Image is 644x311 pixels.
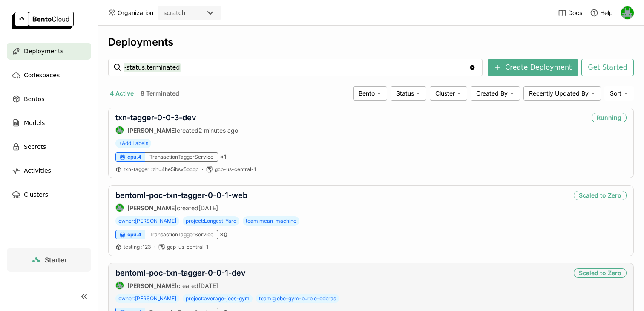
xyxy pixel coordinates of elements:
span: project:average-joes-gym [183,294,253,303]
span: Deployments [24,46,63,56]
span: gcp-us-central-1 [167,244,208,250]
span: Organization [118,9,153,17]
a: testing:123 [124,244,151,250]
span: Bentos [24,94,44,104]
span: : [141,244,142,250]
span: cpu.4 [127,154,141,160]
button: 8 Terminated [139,88,181,99]
span: Clusters [24,189,48,200]
svg: Clear value [469,64,476,71]
div: created [115,203,247,212]
span: Docs [568,9,582,17]
div: created [115,126,238,134]
div: Scaled to Zero [574,191,627,200]
div: Recently Updated By [523,86,601,101]
span: Recently Updated By [529,90,589,97]
a: Docs [558,9,582,17]
div: TransactionTaggerService [145,152,218,162]
span: [DATE] [198,204,218,212]
img: Sean Hickey [116,282,124,289]
input: Search [124,61,469,74]
a: Clusters [7,186,91,203]
span: : [150,166,152,172]
div: Cluster [430,86,467,101]
span: 2 minutes ago [198,127,238,134]
a: Secrets [7,138,91,155]
a: txn-tagger-0-0-3-dev [115,113,196,122]
span: team:mean-machine [243,216,299,226]
a: Activities [7,162,91,179]
span: Cluster [435,90,455,97]
span: Created By [476,90,508,97]
button: Create Deployment [488,59,578,76]
span: Models [24,118,45,128]
span: owner:[PERSON_NAME] [115,216,179,226]
span: testing 123 [124,244,151,250]
a: Codespaces [7,67,91,84]
a: Models [7,114,91,131]
span: team:globo-gym-purple-cobras [256,294,339,303]
span: owner:[PERSON_NAME] [115,294,179,303]
span: Codespaces [24,70,60,80]
a: txn-tagger:zhu4he5ibsv5ocop [124,166,198,173]
div: created [115,281,246,290]
span: Starter [45,256,67,264]
strong: [PERSON_NAME] [127,204,177,212]
span: cpu.4 [127,231,141,238]
span: gcp-us-central-1 [215,166,256,173]
span: +Add Labels [115,139,151,148]
a: bentoml-poc-txn-tagger-0-0-1-web [115,191,247,200]
span: Sort [610,90,621,97]
div: Scaled to Zero [574,268,627,278]
span: project:Longest-Yard [183,216,239,226]
div: Sort [604,86,634,101]
button: Get Started [581,59,634,76]
img: Sean Hickey [621,6,634,19]
div: Running [592,113,627,122]
a: Starter [7,248,91,272]
img: Sean Hickey [116,204,124,212]
img: logo [12,12,74,29]
div: Bento [353,86,387,101]
button: 4 Active [108,88,135,99]
span: Help [600,9,613,17]
input: Selected scratch. [186,9,187,17]
strong: [PERSON_NAME] [127,127,177,134]
div: Created By [471,86,520,101]
span: txn-tagger zhu4he5ibsv5ocop [124,166,198,172]
span: Secrets [24,142,46,152]
span: × 0 [220,231,227,238]
span: Bento [359,90,375,97]
div: Deployments [108,36,634,49]
span: × 1 [220,153,226,161]
strong: [PERSON_NAME] [127,282,177,289]
img: Sean Hickey [116,126,124,134]
span: Status [396,90,414,97]
div: Help [590,9,613,17]
span: [DATE] [198,282,218,289]
div: TransactionTaggerService [145,230,218,239]
span: Activities [24,166,51,176]
a: Deployments [7,43,91,60]
a: bentoml-poc-txn-tagger-0-0-1-dev [115,268,246,277]
div: scratch [164,9,185,17]
div: Status [391,86,426,101]
a: Bentos [7,90,91,108]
